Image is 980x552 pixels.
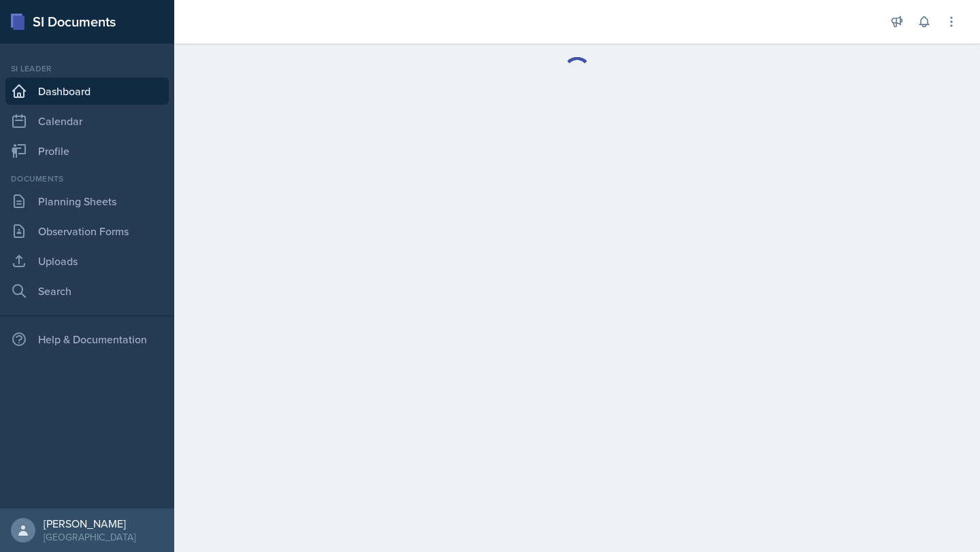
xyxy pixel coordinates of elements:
[5,173,169,185] div: Documents
[5,107,169,135] a: Calendar
[5,63,169,75] div: Si leader
[5,188,169,215] a: Planning Sheets
[44,517,135,530] div: [PERSON_NAME]
[5,277,169,305] a: Search
[5,326,169,353] div: Help & Documentation
[5,218,169,245] a: Observation Forms
[5,137,169,165] a: Profile
[5,247,169,275] a: Uploads
[44,530,135,544] div: [GEOGRAPHIC_DATA]
[5,77,169,105] a: Dashboard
